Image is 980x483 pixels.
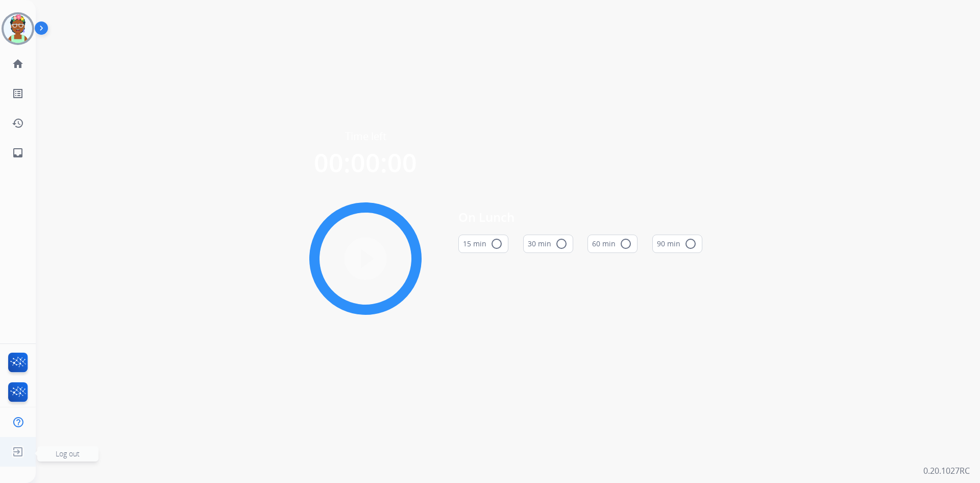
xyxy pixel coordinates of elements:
[587,235,638,253] button: 60 min
[4,14,32,43] img: avatar
[12,117,24,129] mat-icon: history
[523,235,573,253] button: 30 min
[555,238,568,250] mat-icon: radio_button_unchecked
[12,147,24,159] mat-icon: inbox
[12,87,24,100] mat-icon: list_alt
[12,58,24,70] mat-icon: home
[652,235,702,253] button: 90 min
[923,465,970,477] p: 0.20.1027RC
[458,235,508,253] button: 15 min
[620,238,632,250] mat-icon: radio_button_unchecked
[458,208,702,226] span: On Lunch
[345,129,386,144] span: Time left
[684,238,697,250] mat-icon: radio_button_unchecked
[491,238,503,250] mat-icon: radio_button_unchecked
[314,145,417,180] span: 00:00:00
[56,449,80,458] span: Log out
